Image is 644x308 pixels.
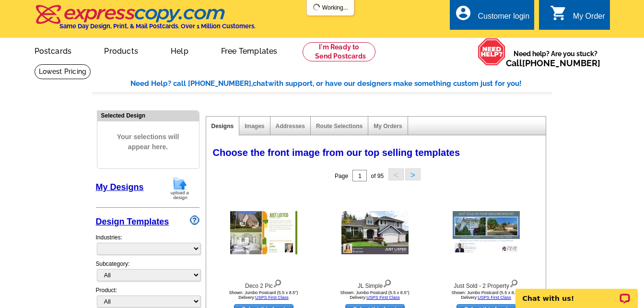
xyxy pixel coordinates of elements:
[206,39,293,61] a: Free Templates
[130,78,552,89] div: Need Help? call [PHONE_NUMBER], with support, or have our designers make something custom just fo...
[478,12,529,25] div: Customer login
[478,295,511,300] a: USPS First Class
[388,168,404,180] button: <
[245,123,264,130] a: Images
[230,211,297,254] img: Deco 2 Pic
[96,182,144,192] a: My Designs
[211,123,234,130] a: Designs
[96,217,169,226] a: Design Templates
[550,11,605,23] a: shopping_cart My Order
[255,295,289,300] a: USPS First Class
[433,290,539,300] div: Shown: Jumbo Postcard (5.5 x 8.5") Delivery:
[96,260,199,286] div: Subcategory:
[322,290,428,300] div: Shown: Jumbo Postcard (5.5 x 8.5") Delivery:
[19,39,87,61] a: Postcards
[313,3,320,11] img: loading...
[97,111,199,120] div: Selected Design
[405,168,421,180] button: >
[374,123,402,130] a: My Orders
[522,58,600,68] a: [PHONE_NUMBER]
[96,228,199,260] div: Industries:
[366,295,400,300] a: USPS First Class
[190,215,199,225] img: design-wizard-help-icon.png
[276,123,305,130] a: Addresses
[371,173,384,179] span: of 95
[35,12,256,30] a: Same Day Design, Print, & Mail Postcards. Over 1 Million Customers.
[316,123,363,130] a: Route Selections
[478,38,506,66] img: help
[89,39,153,61] a: Products
[155,39,204,61] a: Help
[455,11,529,23] a: account_circle Customer login
[341,211,409,254] img: JL Simple
[455,4,472,22] i: account_circle
[105,122,192,162] span: Your selections will appear here.
[211,290,316,300] div: Shown: Jumbo Postcard (5.5 x 8.5") Delivery:
[59,23,256,30] h4: Same Day Design, Print, & Mail Postcards. Over 1 Million Customers.
[322,277,428,290] div: JL Simple
[506,58,600,68] span: Call
[213,147,460,158] span: Choose the front image from our top selling templates
[167,176,192,201] img: upload-design
[509,278,644,308] iframe: LiveChat chat widget
[211,277,316,290] div: Deco 2 Pic
[335,173,348,179] span: Page
[273,277,282,288] img: view design details
[506,49,605,68] span: Need help? Are you stuck?
[453,211,520,254] img: Just Sold - 2 Property
[550,4,567,22] i: shopping_cart
[383,277,392,288] img: view design details
[253,79,268,88] span: chat
[573,12,605,25] div: My Order
[433,277,539,290] div: Just Sold - 2 Property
